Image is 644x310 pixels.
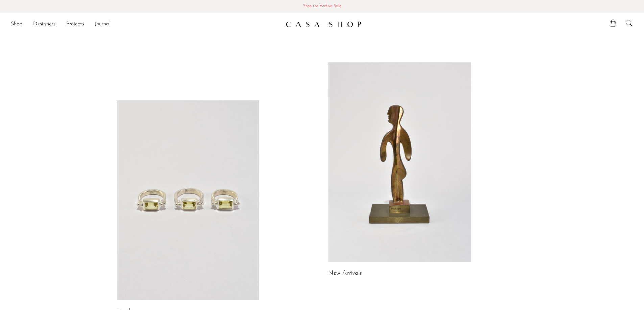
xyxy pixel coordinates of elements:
[95,20,111,29] a: Journal
[11,20,22,29] a: Shop
[328,270,362,276] a: New Arrivals
[11,19,280,30] nav: Desktop navigation
[11,19,280,30] ul: NEW HEADER MENU
[33,20,55,29] a: Designers
[66,20,84,29] a: Projects
[5,3,639,10] span: Shop the Archive Sale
